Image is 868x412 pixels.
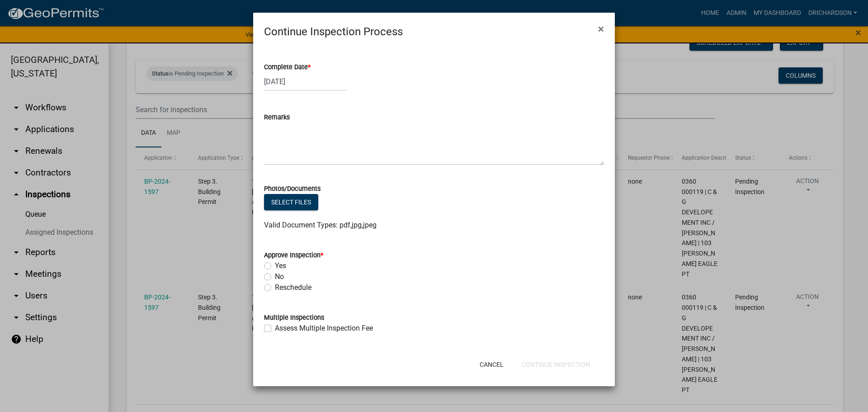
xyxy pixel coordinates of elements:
h4: Continue Inspection Process [264,24,403,40]
label: Reschedule [275,282,311,293]
label: Approve Inspection [264,252,323,259]
label: Multiple Inspections [264,315,324,321]
label: No [275,271,284,282]
label: Assess Multiple Inspection Fee [275,323,373,334]
span: Valid Document Types: pdf,jpg,jpeg [264,221,377,229]
button: Cancel [472,356,511,373]
label: Complete Date [264,64,311,71]
button: Close [591,16,611,42]
label: Yes [275,260,286,271]
input: mm/dd/yyyy [264,72,347,91]
label: Photos/Documents [264,186,321,192]
button: Select files [264,194,318,210]
label: Remarks [264,114,290,121]
button: Continue Inspection [514,356,597,373]
span: × [598,23,604,35]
